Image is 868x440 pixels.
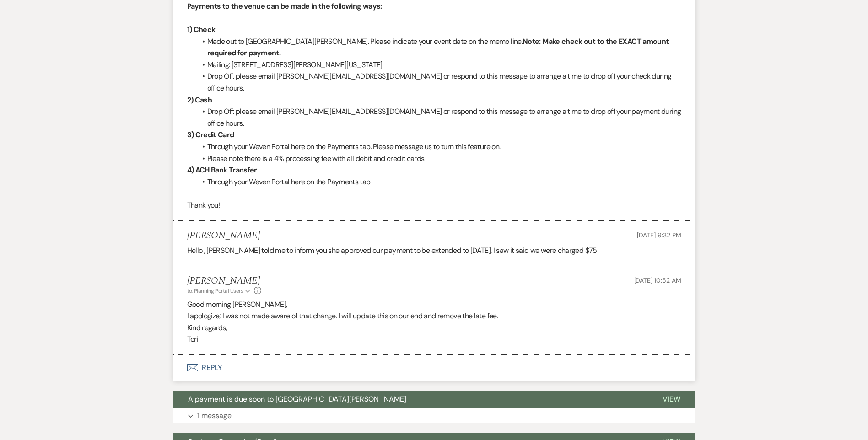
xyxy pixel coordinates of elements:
[188,394,406,404] span: A payment is due soon to [GEOGRAPHIC_DATA][PERSON_NAME]
[173,391,648,408] button: A payment is due soon to [GEOGRAPHIC_DATA][PERSON_NAME]
[196,36,681,59] li: Made out to [GEOGRAPHIC_DATA][PERSON_NAME]. Please indicate your event date on the memo line.
[187,199,681,211] p: Thank you!
[196,153,681,165] li: Please note there is a 4% processing fee with all debit and credit cards
[197,410,232,422] p: 1 message
[187,310,681,322] p: I apologize; I was not made aware of that change. I will update this on our end and remove the la...
[187,25,216,34] strong: 1) Check
[173,355,695,381] button: Reply
[187,287,243,295] span: to: Planning Portal Users
[196,70,681,94] li: Drop Off: please email [PERSON_NAME][EMAIL_ADDRESS][DOMAIN_NAME] or respond to this message to ar...
[187,299,681,311] p: Good morning [PERSON_NAME],
[196,59,681,71] li: Mailing: [STREET_ADDRESS][PERSON_NAME][US_STATE]
[648,391,695,408] button: View
[187,322,681,334] p: Kind regards,
[637,231,681,239] span: [DATE] 9:32 PM
[187,165,257,175] strong: 4) ACH Bank Transfer
[187,287,252,295] button: to: Planning Portal Users
[187,245,681,257] p: Hello , [PERSON_NAME] told me to inform you she approved our payment to be extended to [DATE]. I ...
[196,141,681,153] li: Through your Weven Portal here on the Payments tab. Please message us to turn this feature on.
[187,95,212,105] strong: 2) Cash
[187,275,262,287] h5: [PERSON_NAME]
[173,408,695,424] button: 1 message
[187,1,382,11] strong: Payments to the venue can be made in the following ways:
[187,333,681,345] p: Tori
[187,230,260,241] h5: [PERSON_NAME]
[634,276,681,284] span: [DATE] 10:52 AM
[663,394,680,404] span: View
[196,106,681,129] li: Drop Off: please email [PERSON_NAME][EMAIL_ADDRESS][DOMAIN_NAME] or respond to this message to ar...
[187,130,234,140] strong: 3) Credit Card
[196,176,681,188] li: Through your Weven Portal here on the Payments tab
